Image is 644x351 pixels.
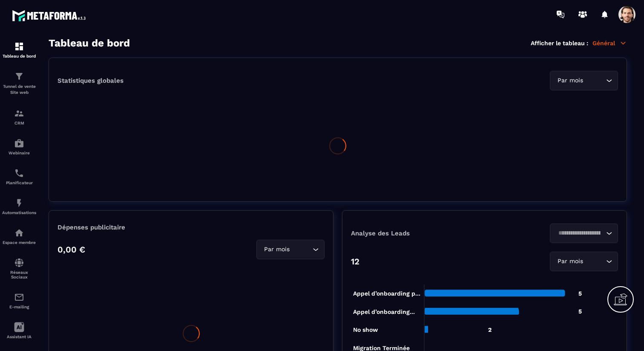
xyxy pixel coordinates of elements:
[555,229,604,238] input: Search for option
[14,108,24,119] img: formation
[2,334,36,339] p: Assistant IA
[2,191,36,221] a: automationsautomationsAutomatisations
[555,257,585,266] span: Par mois
[2,240,36,245] p: Espace membre
[14,41,24,52] img: formation
[531,40,588,46] p: Afficher le tableau :
[2,35,36,65] a: formationformationTableau de bord
[12,8,89,23] img: logo
[2,151,36,155] p: Webinaire
[256,240,325,259] div: Search for option
[14,138,24,148] img: automations
[2,162,36,191] a: schedulerschedulerPlanificateur
[14,228,24,238] img: automations
[57,244,85,255] p: 0,00 €
[14,258,24,268] img: social-network
[49,37,130,49] h3: Tableau de bord
[14,168,24,178] img: scheduler
[550,223,618,243] div: Search for option
[592,39,627,47] p: Général
[353,290,420,297] tspan: Appel d’onboarding p...
[550,71,618,90] div: Search for option
[14,71,24,81] img: formation
[57,77,124,84] p: Statistiques globales
[262,245,291,254] span: Par mois
[2,270,36,279] p: Réseaux Sociaux
[2,180,36,185] p: Planificateur
[351,229,485,237] p: Analyse des Leads
[2,65,36,102] a: formationformationTunnel de vente Site web
[14,292,24,302] img: email
[2,102,36,132] a: formationformationCRM
[585,257,604,266] input: Search for option
[2,305,36,309] p: E-mailing
[2,221,36,251] a: automationsautomationsEspace membre
[353,326,378,333] tspan: No show
[2,132,36,162] a: automationsautomationsWebinaire
[2,54,36,58] p: Tableau de bord
[2,286,36,316] a: emailemailE-mailing
[2,121,36,125] p: CRM
[57,223,325,231] p: Dépenses publicitaire
[353,308,415,316] tspan: Appel d’onboarding...
[14,198,24,208] img: automations
[351,256,359,267] p: 12
[2,84,36,96] p: Tunnel de vente Site web
[2,316,36,345] a: Assistant IA
[550,252,618,271] div: Search for option
[2,251,36,286] a: social-networksocial-networkRéseaux Sociaux
[585,76,604,85] input: Search for option
[291,245,310,254] input: Search for option
[555,76,585,85] span: Par mois
[2,210,36,215] p: Automatisations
